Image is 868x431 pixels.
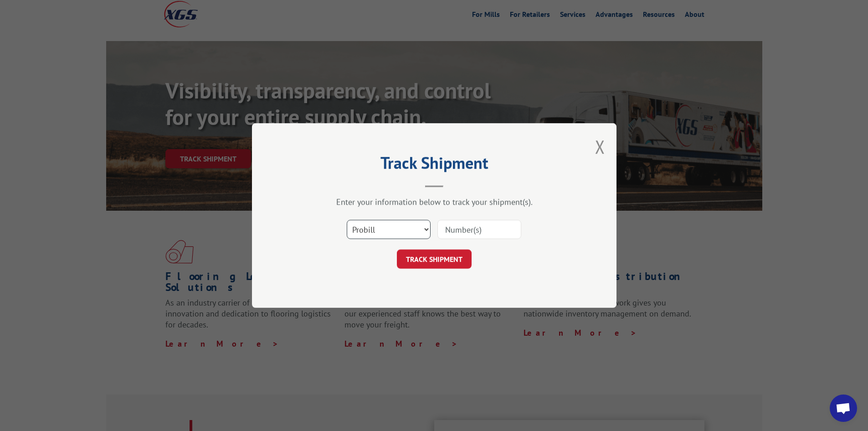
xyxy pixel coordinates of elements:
div: Enter your information below to track your shipment(s). [298,197,571,207]
div: Open chat [830,395,857,422]
input: Number(s) [437,220,521,239]
button: TRACK SHIPMENT [397,249,472,269]
button: Close modal [595,135,605,159]
h2: Track Shipment [298,156,571,174]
